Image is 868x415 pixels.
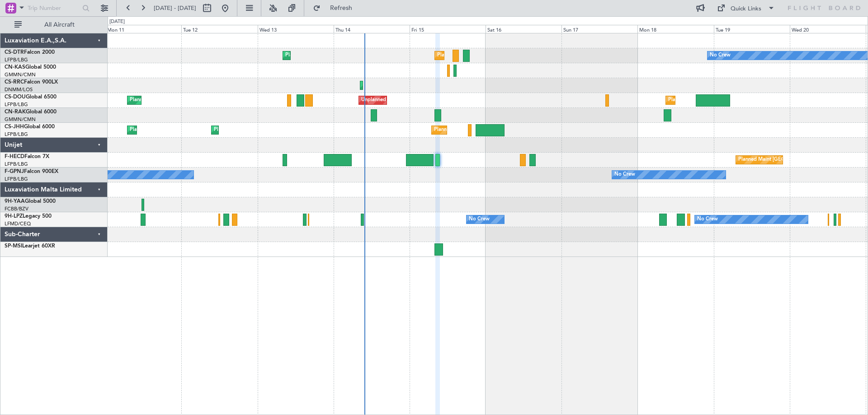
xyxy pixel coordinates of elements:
a: 9H-YAAGlobal 5000 [5,199,56,204]
a: LFPB/LBG [5,161,28,168]
a: CS-DTRFalcon 2000 [5,50,55,55]
span: CS-DTR [5,50,24,55]
a: F-HECDFalcon 7X [5,154,49,159]
div: Unplanned Maint [GEOGRAPHIC_DATA] ([GEOGRAPHIC_DATA]) [361,93,510,107]
a: LFPB/LBG [5,131,28,138]
span: 9H-YAA [5,199,25,204]
input: Trip Number [28,1,80,15]
a: GMMN/CMN [5,71,36,78]
a: CS-JHHGlobal 6000 [5,124,55,130]
div: Quick Links [731,5,761,14]
div: No Crew [697,213,718,226]
span: CN-KAS [5,65,25,70]
a: CN-RAKGlobal 6000 [5,109,57,115]
div: Sat 16 [486,25,561,33]
div: Tue 19 [714,25,790,33]
span: CS-JHH [5,124,24,130]
div: No Crew [710,49,731,62]
button: Refresh [309,1,363,15]
a: CN-KASGlobal 5000 [5,65,56,70]
div: Planned Maint [GEOGRAPHIC_DATA] ([GEOGRAPHIC_DATA]) [130,93,272,107]
div: Fri 15 [410,25,486,33]
div: No Crew [469,213,490,226]
span: [DATE] - [DATE] [154,4,196,12]
div: Sun 17 [561,25,637,33]
a: LFPB/LBG [5,56,28,63]
span: F-HECD [5,154,24,159]
span: SP-MSI [5,243,22,249]
a: SP-MSILearjet 60XR [5,243,55,249]
div: Mon 11 [105,25,181,33]
span: F-GPNJ [5,169,24,174]
div: Planned Maint [GEOGRAPHIC_DATA] ([GEOGRAPHIC_DATA]) [130,123,272,137]
a: LFPB/LBG [5,101,28,108]
span: CN-RAK [5,109,26,115]
div: Planned Maint [GEOGRAPHIC_DATA] ([GEOGRAPHIC_DATA]) [434,123,576,137]
a: LFPB/LBG [5,176,28,182]
a: CS-DOUGlobal 6500 [5,94,57,100]
div: Planned Maint Sofia [285,49,331,62]
button: Quick Links [712,1,779,15]
span: CS-RRC [5,79,24,85]
div: Planned Maint [GEOGRAPHIC_DATA] ([GEOGRAPHIC_DATA]) [214,123,356,137]
div: Planned Maint [GEOGRAPHIC_DATA] ([GEOGRAPHIC_DATA]) [437,49,580,62]
div: Tue 12 [181,25,257,33]
a: 9H-LPZLegacy 500 [5,214,52,219]
span: Refresh [322,5,360,11]
span: 9H-LPZ [5,214,23,219]
span: All Aircraft [24,22,95,28]
a: LFMD/CEQ [5,220,31,227]
a: F-GPNJFalcon 900EX [5,169,58,174]
a: FCBB/BZV [5,205,28,212]
div: [DATE] [109,18,125,26]
button: All Aircraft [10,18,98,32]
a: CS-RRCFalcon 900LX [5,79,58,85]
div: Thu 14 [334,25,410,33]
div: Wed 20 [790,25,866,33]
div: Planned Maint [GEOGRAPHIC_DATA] ([GEOGRAPHIC_DATA]) [668,93,811,107]
a: GMMN/CMN [5,116,36,123]
span: CS-DOU [5,94,26,100]
div: No Crew [614,168,635,182]
div: Wed 13 [258,25,334,33]
a: DNMM/LOS [5,86,33,93]
div: Mon 18 [637,25,713,33]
